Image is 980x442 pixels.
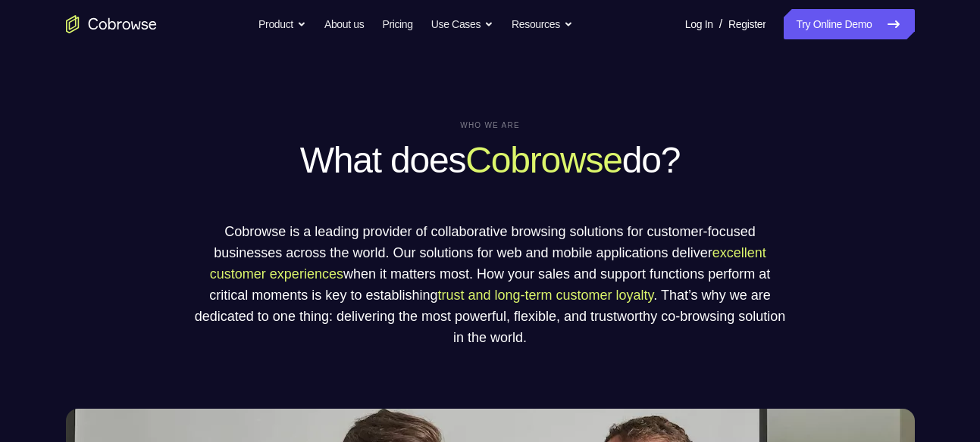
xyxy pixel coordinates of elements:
[258,9,306,39] button: Product
[382,9,412,39] a: Pricing
[195,136,786,185] h1: What does do?
[728,9,766,39] a: Register
[719,15,722,33] span: /
[195,221,786,348] p: Cobrowse is a leading provider of collaborative browsing solutions for customer-focused businesse...
[66,15,157,33] a: Go to the home page
[324,9,364,39] a: About us
[784,9,914,39] a: Try Online Demo
[512,9,573,39] button: Resources
[685,9,713,39] a: Log In
[431,9,493,39] button: Use Cases
[195,121,786,130] span: Who we are
[465,140,622,180] span: Cobrowse
[437,288,653,303] span: trust and long-term customer loyalty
